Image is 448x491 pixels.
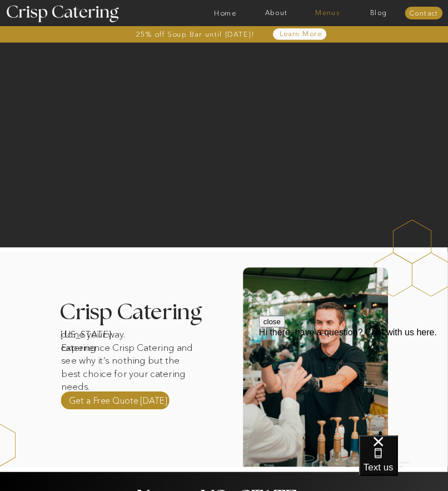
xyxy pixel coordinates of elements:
[109,31,281,38] a: 25% off Soup Bar until [DATE]!
[69,395,167,406] a: Get a Free Quote [DATE]
[61,328,197,375] p: done your way. Experience Crisp Catering and see why it’s nothing but the best choice for your ca...
[251,9,302,17] a: About
[405,9,443,17] a: Contact
[59,302,220,325] h3: Crisp Catering
[262,31,339,38] a: Learn More
[302,9,353,17] a: Menus
[61,328,138,338] h1: [US_STATE] catering
[359,435,448,491] iframe: podium webchat widget bubble
[353,9,404,17] a: Blog
[259,316,448,449] iframe: podium webchat widget prompt
[200,9,251,17] a: Home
